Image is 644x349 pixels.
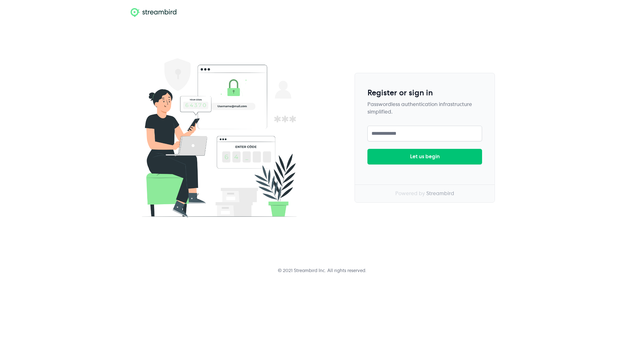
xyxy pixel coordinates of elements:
span: All rights reserved. [327,269,366,273]
span: Streambird [426,191,454,196]
span: Powered by [395,191,425,196]
div: Let us begin [410,153,440,160]
div: Passwordless authentication infrastructure simplified. [367,101,482,116]
img: Streambird [129,48,309,228]
button: Let us begin [367,149,482,164]
nav: Global [122,8,522,18]
h2: Register or sign in [367,88,482,98]
span: © 2021 Streambird Inc. [278,269,326,273]
img: Streambird [129,8,178,18]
